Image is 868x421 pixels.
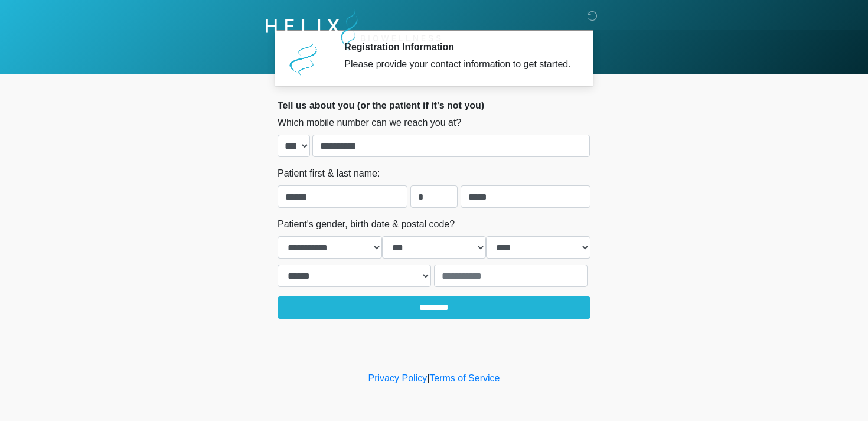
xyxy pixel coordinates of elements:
label: Patient first & last name: [278,167,380,181]
img: Helix Biowellness Logo [266,9,441,51]
a: | [427,373,429,383]
label: Patient's gender, birth date & postal code? [278,217,455,231]
a: Privacy Policy [368,373,428,383]
h2: Tell us about you (or the patient if it's not you) [278,100,590,111]
a: Terms of Service [429,373,500,383]
label: Which mobile number can we reach you at? [278,116,461,130]
div: Please provide your contact information to get started. [344,57,573,71]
